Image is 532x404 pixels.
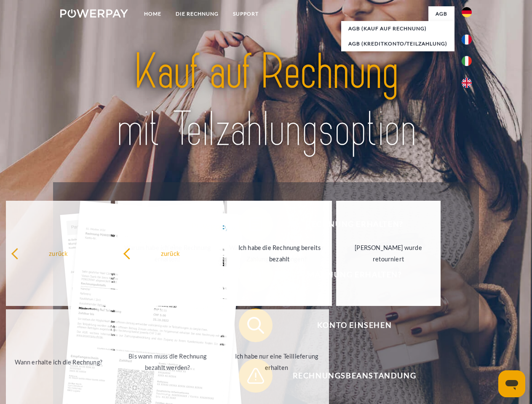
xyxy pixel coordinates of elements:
div: Bis wann muss die Rechnung bezahlt werden? [120,351,215,373]
span: Konto einsehen [251,308,457,342]
span: Rechnungsbeanstandung [251,359,457,393]
img: it [462,56,472,66]
a: SUPPORT [226,6,266,21]
img: fr [462,35,472,45]
div: [PERSON_NAME] wurde retourniert [341,242,436,265]
div: Ich habe nur eine Teillieferung erhalten [229,351,324,373]
a: DIE RECHNUNG [168,6,226,21]
img: de [462,7,472,17]
button: Rechnungsbeanstandung [239,359,458,393]
img: en [462,78,472,88]
div: Ich habe die Rechnung bereits bezahlt [232,242,327,265]
div: zurück [123,247,218,259]
a: agb [428,6,454,21]
img: title-powerpay_de.svg [80,40,452,161]
div: zurück [11,247,106,259]
iframe: Schaltfläche zum Öffnen des Messaging-Fensters [498,370,525,397]
img: logo-powerpay-white.svg [60,9,128,18]
a: Home [137,6,168,21]
div: Wann erhalte ich die Rechnung? [11,356,106,367]
button: Konto einsehen [239,308,458,342]
a: AGB (Kreditkonto/Teilzahlung) [341,36,454,51]
a: AGB (Kauf auf Rechnung) [341,21,454,36]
